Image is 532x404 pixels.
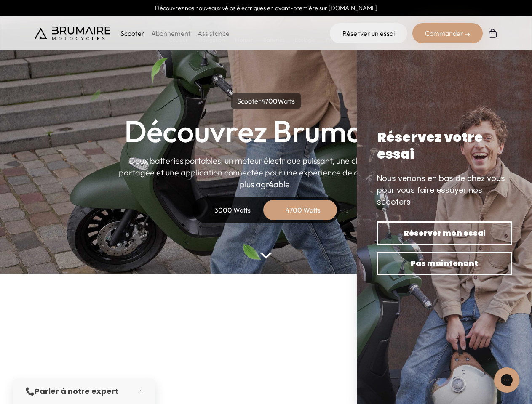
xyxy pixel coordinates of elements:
[488,28,498,38] img: Panier
[260,252,271,259] img: arrow-bottom.png
[120,28,144,38] p: Scooter
[199,200,266,220] div: 3000 Watts
[412,23,483,43] div: Commander
[465,32,470,37] img: right-arrow-2.png
[490,364,524,396] iframe: Gorgias live chat messenger
[124,116,408,146] h1: Découvrez Brumaire.
[35,27,110,40] img: Brumaire Motocycles
[151,29,191,37] a: Abonnement
[198,29,230,37] a: Assistance
[119,155,414,190] p: Deux batteries portables, un moteur électrique puissant, une clé numérique partagée et une applic...
[261,97,278,105] span: 4700
[231,93,301,109] p: Scooter Watts
[330,23,407,43] a: Réserver un essai
[270,200,337,220] div: 4700 Watts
